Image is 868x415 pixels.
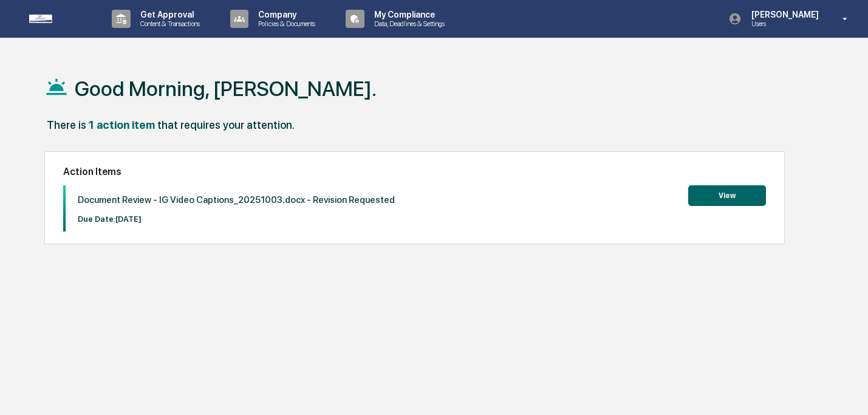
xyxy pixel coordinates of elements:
p: My Compliance [364,10,451,19]
p: Due Date: [DATE] [78,214,395,224]
p: Content & Transactions [131,19,206,28]
img: logo [29,15,87,23]
p: [PERSON_NAME] [742,10,825,19]
p: Data, Deadlines & Settings [364,19,451,28]
a: View [688,189,766,201]
p: Get Approval [131,10,206,19]
p: Policies & Documents [248,19,321,28]
div: 1 action item [89,118,155,131]
p: Users [742,19,825,28]
p: Document Review - IG Video Captions_20251003.docx - Revision Requested [78,194,395,205]
div: There is [47,118,86,131]
h1: Good Morning, [PERSON_NAME]. [75,77,377,101]
button: View [688,185,766,206]
div: that requires your attention. [157,118,295,131]
p: Company [248,10,321,19]
h2: Action Items [63,166,766,177]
